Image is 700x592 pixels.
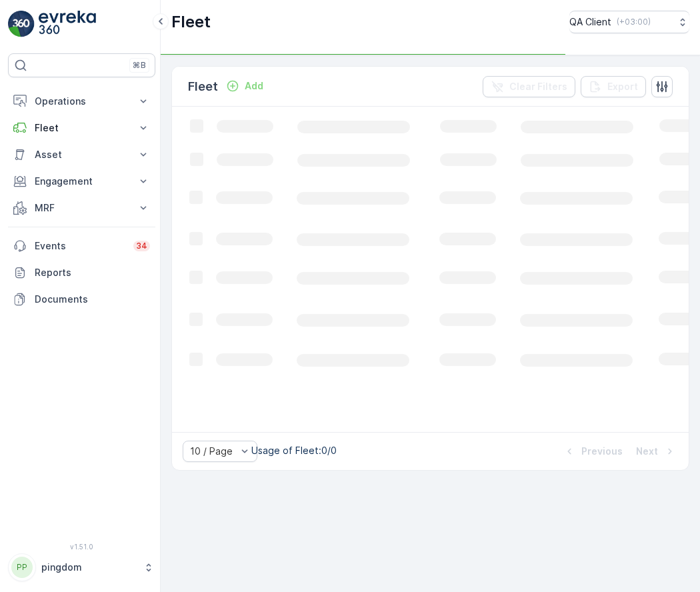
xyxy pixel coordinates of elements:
[35,201,129,215] p: MRF
[136,241,147,251] p: 34
[617,17,651,27] p: ( +03:00 )
[221,78,269,94] button: Add
[35,121,129,135] p: Fleet
[8,233,155,259] a: Events34
[8,259,155,286] a: Reports
[8,168,155,195] button: Engagement
[39,11,96,37] img: logo_light-DOdMpM7g.png
[35,293,150,306] p: Documents
[635,443,678,459] button: Next
[569,11,689,33] button: QA Client(+03:00)
[8,553,155,581] button: PPpingdom
[8,195,155,221] button: MRF
[41,561,137,574] p: pingdom
[8,115,155,141] button: Fleet
[581,445,623,458] p: Previous
[561,443,624,459] button: Previous
[8,141,155,168] button: Asset
[607,80,638,93] p: Export
[188,77,218,96] p: Fleet
[8,11,35,37] img: logo
[35,239,125,253] p: Events
[245,79,263,93] p: Add
[11,557,33,578] div: PP
[8,543,155,551] span: v 1.51.0
[581,76,646,97] button: Export
[133,60,146,71] p: ⌘B
[509,80,567,93] p: Clear Filters
[35,266,150,279] p: Reports
[35,148,129,161] p: Asset
[171,11,211,33] p: Fleet
[35,95,129,108] p: Operations
[636,445,658,458] p: Next
[251,444,337,457] p: Usage of Fleet : 0/0
[8,88,155,115] button: Operations
[569,15,611,29] p: QA Client
[483,76,575,97] button: Clear Filters
[35,175,129,188] p: Engagement
[8,286,155,313] a: Documents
